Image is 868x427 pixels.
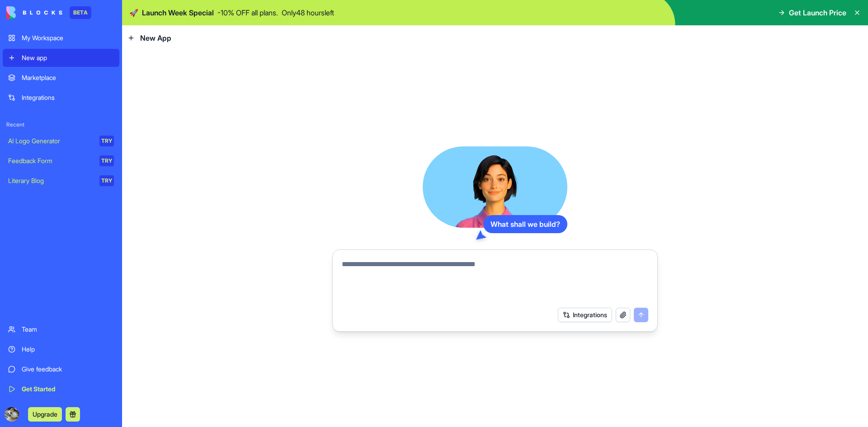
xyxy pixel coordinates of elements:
div: Give feedback [22,365,114,374]
div: What shall we build? [483,215,567,233]
p: Only 48 hours left [282,7,334,18]
span: 🚀 [129,7,138,18]
span: Launch Week Special [142,7,214,18]
div: Help [22,345,114,354]
div: Feedback Form [8,156,93,165]
a: Marketplace [3,69,119,87]
span: New App [140,33,171,43]
a: Get Started [3,380,119,398]
a: Help [3,340,119,358]
a: Literary BlogTRY [3,172,119,190]
div: Integrations [22,93,114,102]
div: Literary Blog [8,176,93,185]
a: BETA [6,6,91,19]
div: New app [22,53,114,62]
p: - 10 % OFF all plans. [217,7,278,18]
div: TRY [99,175,114,186]
button: Upgrade [28,407,62,422]
div: AI Logo Generator [8,136,93,145]
span: Recent [3,121,119,128]
a: Feedback FormTRY [3,152,119,170]
img: ACg8ocLnskiLItys_zOv_4yYcixaWkufpyfovLoyRMCEZCIme4HcAXtU=s96-c [5,407,19,422]
img: logo [6,6,62,19]
div: My Workspace [22,33,114,42]
a: Give feedback [3,360,119,378]
a: My Workspace [3,29,119,47]
div: TRY [99,155,114,166]
button: Integrations [558,308,612,322]
span: Get Launch Price [789,7,846,18]
a: New app [3,49,119,67]
a: Integrations [3,89,119,107]
div: BETA [70,6,91,19]
a: AI Logo GeneratorTRY [3,132,119,150]
div: Get Started [22,385,114,394]
a: Team [3,320,119,338]
div: TRY [99,136,114,146]
div: Team [22,325,114,334]
div: Marketplace [22,73,114,82]
a: Upgrade [28,409,62,418]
